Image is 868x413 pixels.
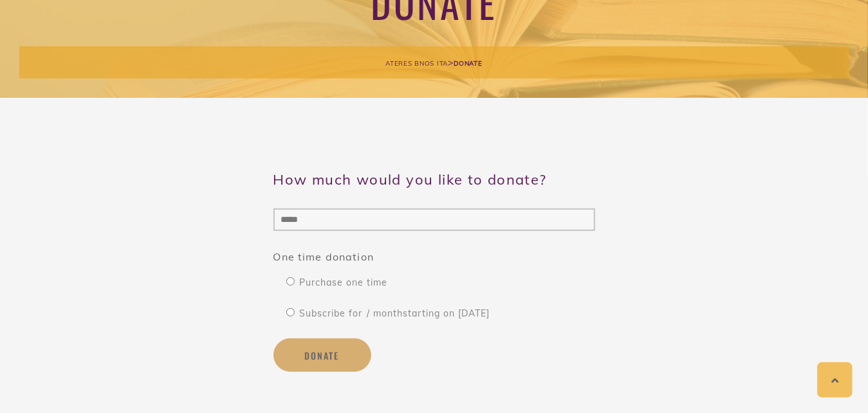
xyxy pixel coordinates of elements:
[273,170,595,189] h3: How much would you like to donate?
[298,277,388,288] span: Purchase one time
[19,46,849,78] div: >
[273,338,371,372] button: Donate
[286,308,295,317] input: Subscribe for / monthstarting on [DATE]
[298,307,490,319] span: Subscribe for
[286,277,295,286] input: Purchase one time
[367,307,403,319] span: / month
[273,250,374,263] span: One time donation
[364,307,490,319] span: starting on [DATE]
[385,57,448,68] a: Ateres Bnos Ita
[385,59,448,68] span: Ateres Bnos Ita
[454,59,482,68] span: Donate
